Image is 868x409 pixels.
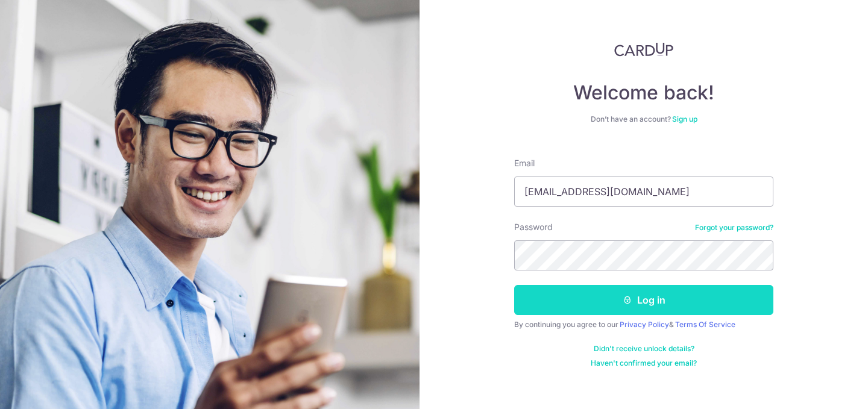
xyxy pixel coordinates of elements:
[672,114,697,123] a: Sign up
[514,221,553,233] label: Password
[514,81,773,105] h4: Welcome back!
[514,157,535,169] label: Email
[514,285,773,315] button: Log in
[675,320,735,329] a: Terms Of Service
[514,114,773,124] div: Don’t have an account?
[695,223,773,233] a: Forgot your password?
[591,358,697,368] a: Haven't confirmed your email?
[614,42,673,57] img: CardUp Logo
[514,320,773,329] div: By continuing you agree to our &
[594,344,694,354] a: Didn't receive unlock details?
[620,320,669,329] a: Privacy Policy
[514,176,773,207] input: Enter your Email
